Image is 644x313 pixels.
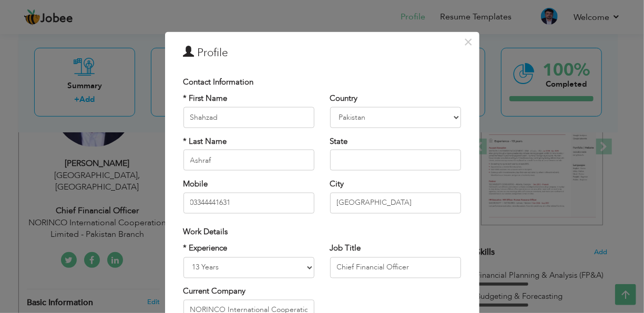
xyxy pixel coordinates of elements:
[183,77,254,87] span: Contact Information
[183,179,208,190] label: Mobile
[183,45,461,61] h3: Profile
[460,34,477,50] button: Close
[183,243,228,254] label: * Experience
[183,93,228,104] label: * First Name
[464,33,473,51] span: ×
[183,135,227,147] label: * Last Name
[330,243,361,254] label: Job Title
[330,179,344,190] label: City
[330,93,358,104] label: Country
[183,286,246,297] label: Current Company
[183,226,228,237] span: Work Details
[330,135,348,147] label: State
